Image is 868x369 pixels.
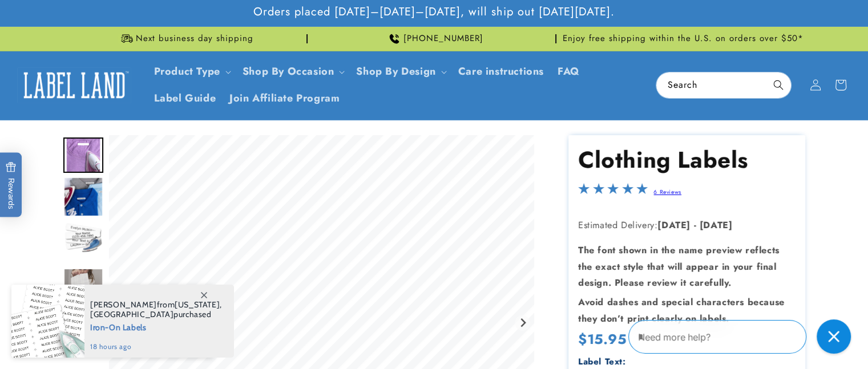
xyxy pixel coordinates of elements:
span: from , purchased [90,300,222,319]
strong: The font shown in the name preview reflects the exact style that will appear in your final design... [578,244,780,290]
span: Shop By Occasion [243,65,334,78]
img: Iron-on name labels with an iron [63,218,103,258]
span: Join Affiliate Program [229,92,340,105]
span: [PHONE_NUMBER] [403,33,483,44]
iframe: Gorgias Floating Chat [628,315,857,358]
div: Announcement [561,27,805,51]
span: Next business day shipping [136,33,253,44]
a: Join Affiliate Program [223,85,346,112]
div: Go to slide 3 [63,218,103,258]
img: Label Land [17,67,131,103]
span: [GEOGRAPHIC_DATA] [90,309,173,319]
span: Care instructions [458,65,544,78]
span: [US_STATE] [175,299,220,310]
span: Label Guide [154,92,216,105]
a: Product Type [154,64,220,79]
div: Go to slide 2 [63,177,103,217]
img: Iron on name label being ironed to shirt [63,137,103,173]
button: Search [766,72,791,98]
label: Label Text: [578,355,626,368]
h1: Clothing Labels [578,145,795,175]
img: null [63,268,103,291]
a: Label Guide [147,85,223,112]
button: Next slide [515,315,530,331]
a: 6 Reviews - open in a new tab [653,188,681,196]
div: Go to slide 4 [63,260,103,300]
a: FAQ [551,58,587,85]
span: $15.95 [578,329,627,349]
a: Label Land [13,63,136,107]
strong: - [694,218,697,232]
a: Shop By Design [356,64,435,79]
strong: [DATE] [657,218,691,232]
a: Care instructions [451,58,551,85]
span: Rewards [6,161,17,209]
summary: Shop By Occasion [236,58,350,85]
span: 18 hours ago [90,342,222,352]
span: [PERSON_NAME] [90,299,157,310]
span: FAQ [558,65,580,78]
img: Iron on name labels ironed to shirt collar [63,177,103,217]
div: Go to slide 1 [63,135,103,175]
span: Orders placed [DATE]–[DATE]–[DATE], will ship out [DATE][DATE]. [253,5,615,19]
span: Enjoy free shipping within the U.S. on orders over $50* [563,33,804,44]
span: 4.8-star overall rating [578,186,648,199]
div: Announcement [312,27,556,51]
summary: Product Type [147,58,236,85]
span: Iron-On Labels [90,319,222,334]
summary: Shop By Design [349,58,451,85]
strong: Avoid dashes and special characters because they don’t print clearly on labels. [578,295,785,325]
strong: [DATE] [700,218,733,232]
div: Announcement [63,27,308,51]
p: Estimated Delivery: [578,217,795,234]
